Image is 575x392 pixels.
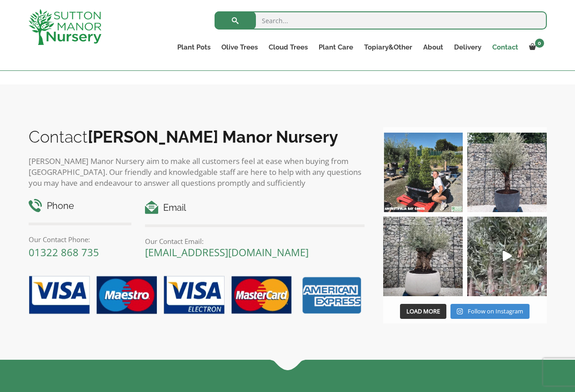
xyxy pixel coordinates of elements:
[359,41,418,54] a: Topiary&Other
[457,308,463,315] svg: Instagram
[263,41,313,54] a: Cloud Trees
[29,9,101,45] img: logo
[383,133,463,212] img: Our elegant & picturesque Angustifolia Cones are an exquisite addition to your Bay Tree collectio...
[22,271,365,321] img: payment-options.png
[383,217,463,296] img: Check out this beauty we potted at our nursery today ❤️‍🔥 A huge, ancient gnarled Olive tree plan...
[418,41,449,54] a: About
[29,127,365,146] h2: Contact
[172,41,216,54] a: Plant Pots
[215,11,547,30] input: Search...
[216,41,263,54] a: Olive Trees
[467,217,547,296] img: New arrivals Monday morning of beautiful olive trees 🤩🤩 The weather is beautiful this summer, gre...
[29,199,132,213] h4: Phone
[29,156,365,189] p: [PERSON_NAME] Manor Nursery aim to make all customers feel at ease when buying from [GEOGRAPHIC_D...
[313,41,359,54] a: Plant Care
[145,245,309,259] a: [EMAIL_ADDRESS][DOMAIN_NAME]
[503,251,512,261] svg: Play
[449,41,487,54] a: Delivery
[406,307,440,315] span: Load More
[400,304,446,319] button: Load More
[524,41,547,54] a: 0
[535,39,544,48] span: 0
[450,304,529,319] a: Instagram Follow on Instagram
[487,41,524,54] a: Contact
[467,217,547,296] a: Play
[29,245,99,259] a: 01322 868 735
[468,307,523,315] span: Follow on Instagram
[29,234,132,245] p: Our Contact Phone:
[467,133,547,212] img: A beautiful multi-stem Spanish Olive tree potted in our luxurious fibre clay pots 😍😍
[145,201,365,215] h4: Email
[88,127,338,146] b: [PERSON_NAME] Manor Nursery
[145,236,365,247] p: Our Contact Email:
